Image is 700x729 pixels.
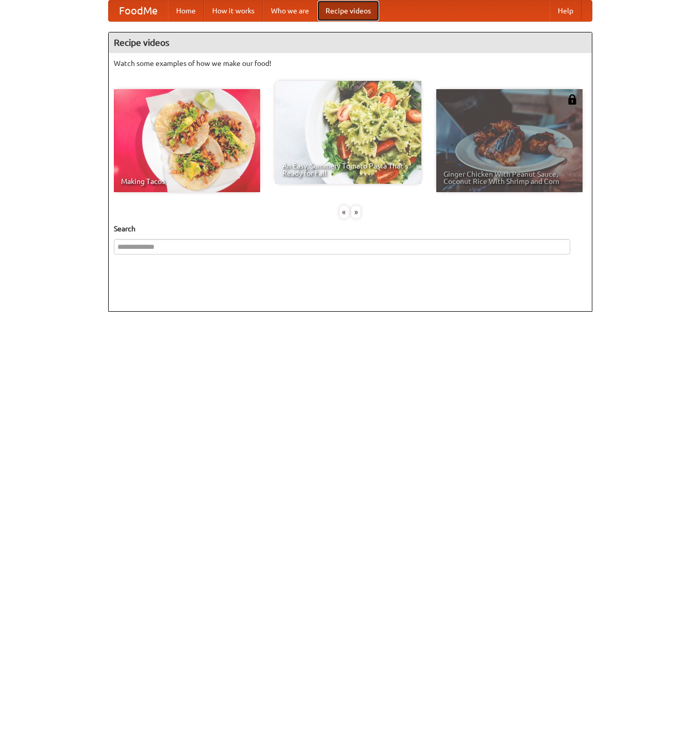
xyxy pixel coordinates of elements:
span: An Easy, Summery Tomato Pasta That's Ready for Fall [282,162,414,177]
img: 483408.png [567,94,577,105]
a: FoodMe [109,1,168,21]
a: How it works [204,1,263,21]
span: Making Tacos [121,178,253,185]
h5: Search [114,224,587,234]
a: Home [168,1,204,21]
a: Making Tacos [114,89,260,192]
a: Help [550,1,582,21]
div: » [351,206,361,218]
h4: Recipe videos [109,32,592,53]
a: An Easy, Summery Tomato Pasta That's Ready for Fall [275,81,421,184]
a: Recipe videos [317,1,379,21]
p: Watch some examples of how we make our food! [114,58,587,69]
a: Who we are [263,1,317,21]
div: « [339,206,349,218]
